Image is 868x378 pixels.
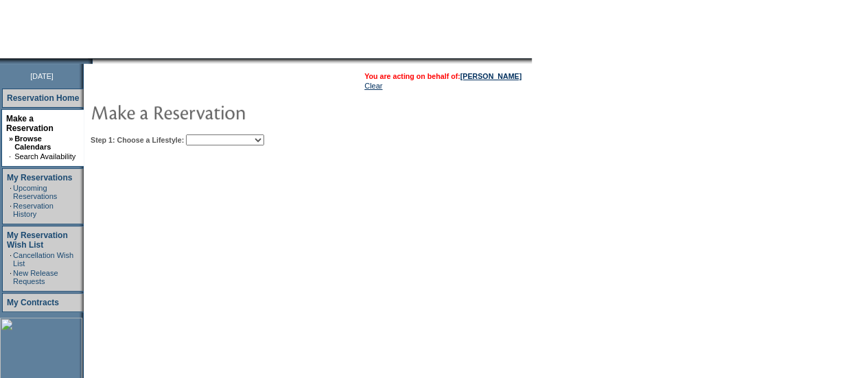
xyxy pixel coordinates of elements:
[6,114,54,133] a: Make a Reservation
[364,72,521,80] span: You are acting on behalf of:
[14,134,51,151] a: Browse Calendars
[460,72,521,80] a: [PERSON_NAME]
[91,98,365,126] img: pgTtlMakeReservation.gif
[7,231,68,250] a: My Reservation Wish List
[91,136,184,144] b: Step 1: Choose a Lifestyle:
[7,173,72,182] a: My Reservations
[13,202,54,218] a: Reservation History
[13,184,57,200] a: Upcoming Reservations
[9,152,13,161] td: ·
[14,152,75,161] a: Search Availability
[7,298,59,307] a: My Contracts
[88,58,93,64] img: promoShadowLeftCorner.gif
[30,72,54,80] span: [DATE]
[7,93,79,103] a: Reservation Home
[10,202,12,218] td: ·
[13,251,73,268] a: Cancellation Wish List
[10,269,12,285] td: ·
[10,251,12,268] td: ·
[364,82,382,90] a: Clear
[93,58,94,64] img: blank.gif
[9,134,13,143] b: »
[13,269,58,285] a: New Release Requests
[10,184,12,200] td: ·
